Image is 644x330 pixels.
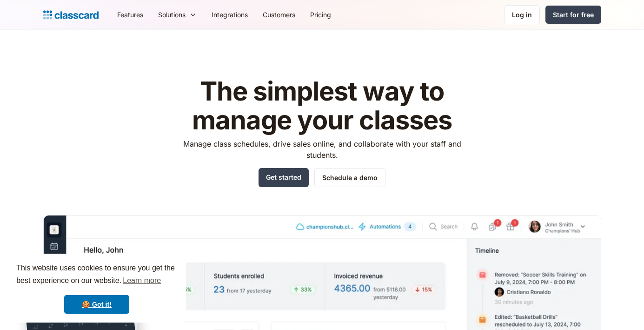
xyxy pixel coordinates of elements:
div: cookieconsent [7,254,186,323]
div: Solutions [151,4,204,25]
a: Schedule a demo [314,168,385,187]
div: Start for free [553,10,594,20]
a: Features [110,4,151,25]
a: Logo [43,8,99,21]
div: Log in [512,10,532,20]
a: Integrations [204,4,255,25]
a: dismiss cookie message [64,295,129,314]
a: Pricing [303,4,339,25]
span: This website uses cookies to ensure you get the best experience on our website. [16,263,177,288]
a: Get started [259,168,309,187]
a: Customers [255,4,303,25]
a: Log in [504,5,540,24]
a: learn more about cookies [121,274,162,288]
a: Start for free [545,6,601,24]
div: Solutions [158,10,186,20]
p: Manage class schedules, drive sales online, and collaborate with your staff and students. [174,138,470,161]
h1: The simplest way to manage your classes [174,77,470,135]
